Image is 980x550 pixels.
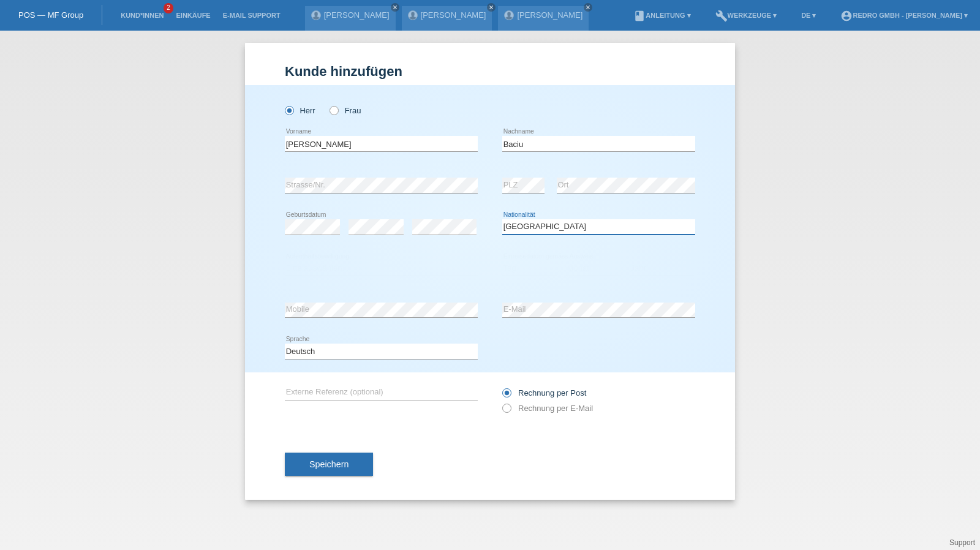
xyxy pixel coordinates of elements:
input: Rechnung per Post [502,388,510,404]
a: Kund*innen [115,12,170,19]
label: Frau [330,106,361,115]
input: Herr [285,106,293,114]
i: close [585,4,591,10]
a: Support [949,538,975,547]
label: Rechnung per E-Mail [502,404,593,413]
button: Speichern [285,453,373,476]
input: Frau [330,106,337,114]
a: close [487,3,496,12]
a: close [391,3,399,12]
a: bookAnleitung ▾ [627,12,696,19]
a: [PERSON_NAME] [421,10,486,20]
a: POS — MF Group [18,10,83,20]
i: close [488,4,494,10]
i: close [392,4,398,10]
i: book [633,10,646,22]
span: 2 [164,3,173,13]
span: Speichern [309,459,349,469]
h1: Kunde hinzufügen [285,64,695,79]
a: account_circleRedro GmbH - [PERSON_NAME] ▾ [834,12,974,19]
a: [PERSON_NAME] [517,10,582,20]
label: Herr [285,106,315,115]
a: close [584,3,592,12]
a: E-Mail Support [217,12,287,19]
i: account_circle [840,10,853,22]
a: DE ▾ [795,12,822,19]
label: Rechnung per Post [502,388,586,397]
a: [PERSON_NAME] [324,10,390,20]
input: Rechnung per E-Mail [502,404,510,419]
i: build [715,10,728,22]
a: buildWerkzeuge ▾ [709,12,783,19]
a: Einkäufe [170,12,216,19]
